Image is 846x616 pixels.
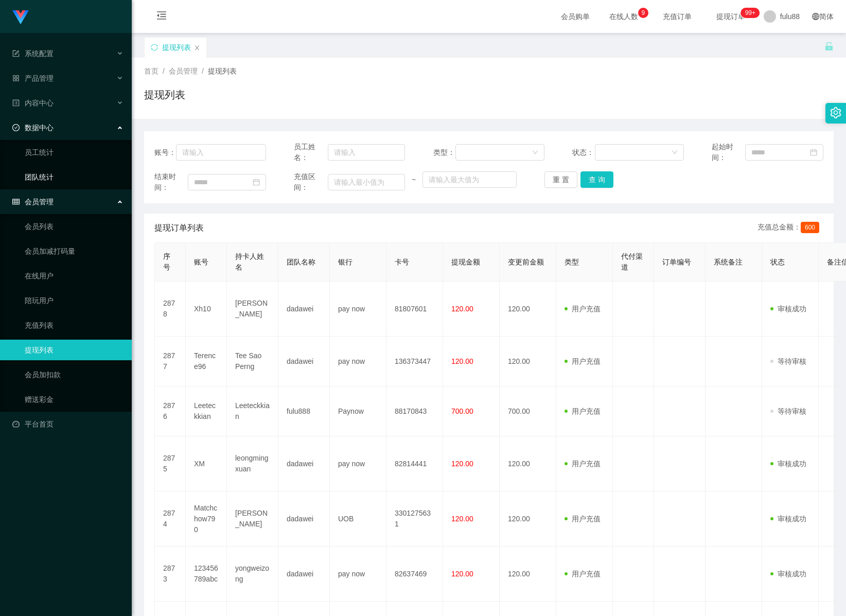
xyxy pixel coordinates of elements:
a: 员工统计 [25,142,124,163]
td: 700.00 [500,386,556,436]
span: 卡号 [395,258,409,266]
td: 2878 [155,281,186,337]
button: 重 置 [544,171,577,188]
i: 图标: sync [151,44,158,51]
td: 120.00 [500,547,556,602]
img: logo.9652507e.png [12,10,29,25]
td: 2876 [155,386,186,436]
span: 600 [801,222,819,233]
a: 会员加扣款 [25,364,124,385]
td: 2874 [155,491,186,547]
td: dadawei [278,436,330,491]
span: 账号 [194,258,208,266]
span: 提现订单 [711,13,750,20]
td: 2877 [155,337,186,386]
i: 图标: global [812,13,819,20]
input: 请输入 [176,144,266,161]
a: 充值列表 [25,315,124,336]
td: Tee Sao Perng [227,337,278,386]
td: Terence96 [186,337,227,386]
span: 用户充值 [565,570,601,578]
span: 状态： [572,147,594,158]
td: [PERSON_NAME] [227,281,278,337]
span: 审核成功 [770,515,806,523]
a: 团队统计 [25,167,124,187]
td: 81807601 [386,281,443,337]
td: pay now [330,547,386,602]
span: 团队名称 [287,258,315,266]
span: 用户充值 [565,407,601,415]
input: 请输入 [328,144,406,161]
td: 120.00 [500,281,556,337]
span: 充值区间： [294,171,328,193]
span: 审核成功 [770,460,806,468]
td: Paynow [330,386,386,436]
span: 提现订单列表 [154,222,204,234]
i: 图标: setting [830,107,841,118]
span: 120.00 [451,570,473,578]
span: 提现金额 [451,258,480,266]
td: Leeteckkian [186,386,227,436]
td: UOB [330,491,386,547]
span: 内容中心 [12,99,54,107]
span: ~ [405,174,422,185]
span: 等待审核 [770,357,806,365]
i: 图标: menu-fold [144,1,179,33]
i: 图标: close [194,45,200,51]
td: 88170843 [386,386,443,436]
span: 会员管理 [12,198,54,206]
a: 在线用户 [25,266,124,286]
i: 图标: appstore-o [12,75,20,82]
td: 120.00 [500,337,556,386]
div: 充值总金额： [757,222,823,234]
span: 120.00 [451,460,473,468]
span: 员工姓名： [294,142,328,163]
span: 状态 [770,258,785,266]
td: Xh10 [186,281,227,337]
span: 120.00 [451,305,473,313]
span: 产品管理 [12,74,54,82]
sup: 175 [741,8,760,18]
span: 120.00 [451,515,473,523]
span: 用户充值 [565,357,601,365]
td: 120.00 [500,491,556,547]
span: 序号 [163,252,170,271]
span: 类型： [433,147,455,158]
span: 订单编号 [662,258,691,266]
input: 请输入最大值为 [422,171,517,188]
span: / [163,67,165,75]
span: 结束时间： [154,171,188,193]
i: 图标: table [12,198,20,205]
i: 图标: down [532,149,538,156]
td: fulu888 [278,386,330,436]
div: 提现列表 [162,38,191,57]
a: 会员列表 [25,216,124,237]
span: 持卡人姓名 [235,252,264,271]
p: 9 [642,8,645,18]
span: 在线人数 [604,13,643,20]
a: 提现列表 [25,340,124,360]
td: 82814441 [386,436,443,491]
span: 充值订单 [658,13,697,20]
i: 图标: form [12,50,20,57]
span: 起始时间： [712,142,745,163]
span: 系统备注 [714,258,743,266]
span: 数据中心 [12,124,54,132]
span: 审核成功 [770,570,806,578]
input: 请输入最小值为 [328,174,406,190]
a: 陪玩用户 [25,290,124,311]
i: 图标: calendar [253,179,260,186]
a: 赠送彩金 [25,389,124,410]
i: 图标: calendar [810,149,817,156]
span: 用户充值 [565,460,601,468]
td: 3301275631 [386,491,443,547]
td: 2873 [155,547,186,602]
td: dadawei [278,547,330,602]
td: XM [186,436,227,491]
i: 图标: down [672,149,678,156]
span: / [202,67,204,75]
span: 用户充值 [565,515,601,523]
button: 查 询 [580,171,613,188]
td: [PERSON_NAME] [227,491,278,547]
span: 等待审核 [770,407,806,415]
